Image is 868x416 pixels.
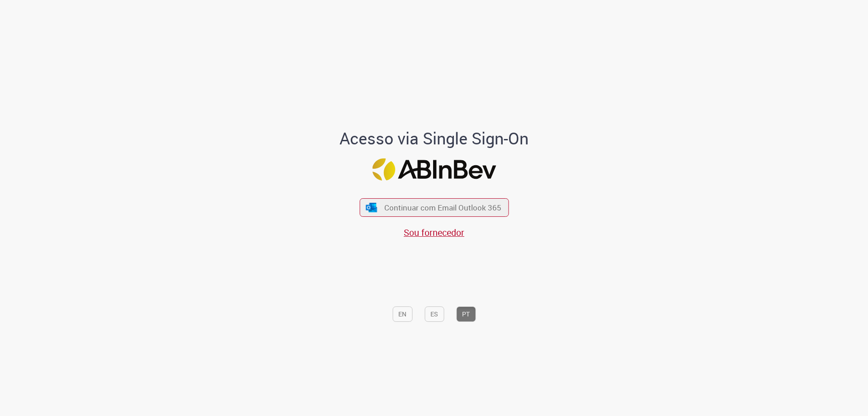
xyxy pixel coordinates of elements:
button: EN [392,306,412,322]
button: ES [425,306,444,322]
button: ícone Azure/Microsoft 360 Continuar com Email Outlook 365 [359,198,509,217]
button: PT [456,306,476,322]
span: Continuar com Email Outlook 365 [384,202,501,213]
h1: Acesso via Single Sign-On [309,129,560,148]
img: ícone Azure/Microsoft 360 [365,203,378,212]
a: Sou fornecedor [404,226,464,239]
img: Logo ABInBev [372,158,496,181]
